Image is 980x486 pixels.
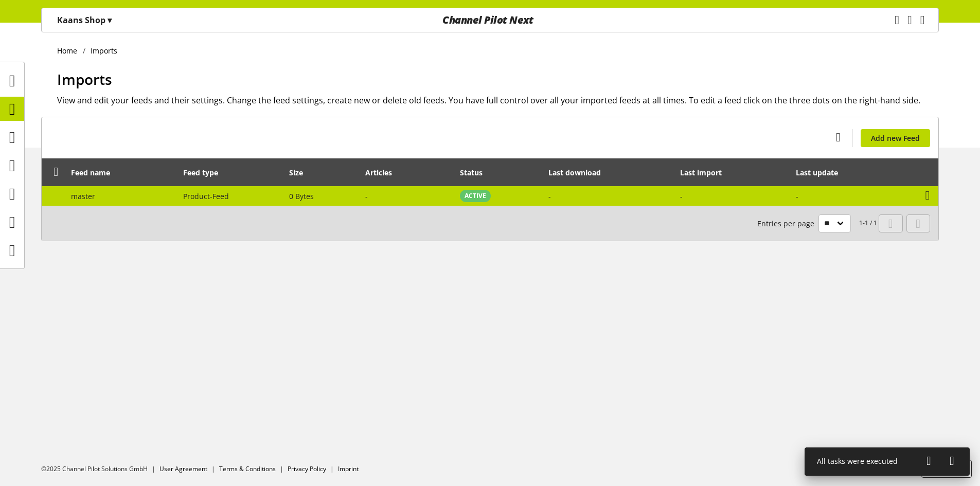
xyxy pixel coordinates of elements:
[183,167,228,178] div: Feed type
[757,214,877,232] small: 1-1 / 1
[861,129,930,147] a: Add new Feed
[680,167,732,178] div: Last import
[365,191,368,201] span: -
[288,464,326,473] a: Privacy Policy
[338,464,359,473] a: Imprint
[108,14,112,26] span: ▾
[57,69,112,89] span: Imports
[51,166,62,177] span: Unlock to reorder rows
[465,191,486,201] span: ACTIVE
[548,167,611,178] div: Last download
[57,14,112,26] p: Kaans Shop
[796,167,848,178] div: Last update
[57,45,83,56] a: Home
[159,464,207,473] a: User Agreement
[548,191,551,201] span: -
[871,133,920,143] span: Add new Feed
[757,218,818,229] span: Entries per page
[41,8,939,32] nav: main navigation
[71,191,95,201] span: master
[796,191,798,201] span: -
[219,464,276,473] a: Terms & Conditions
[817,456,898,466] span: All tasks were executed
[71,167,120,178] div: Feed name
[57,94,939,106] h2: View and edit your feeds and their settings. Change the feed settings, create new or delete old f...
[365,167,402,178] div: Articles
[41,464,159,474] li: ©2025 Channel Pilot Solutions GmbH
[680,191,683,201] span: -
[289,191,314,201] span: 0 Bytes
[460,167,493,178] div: Status
[47,166,62,178] div: Unlock to reorder rows
[289,167,313,178] div: Size
[183,191,229,201] span: Product-Feed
